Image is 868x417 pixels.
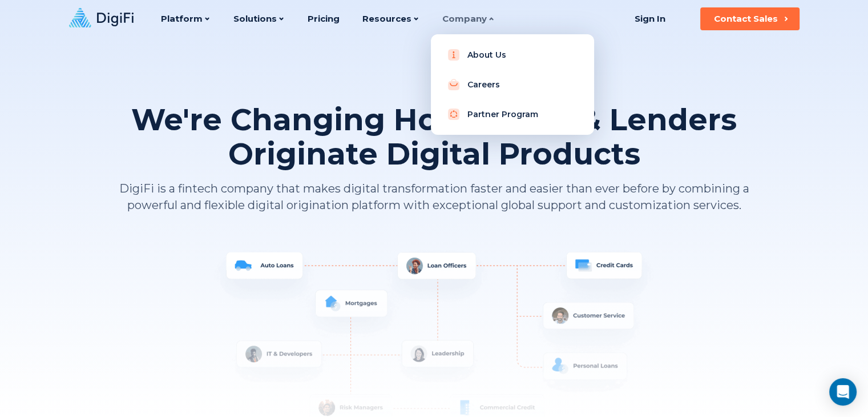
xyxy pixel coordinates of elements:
a: About Us [440,43,585,66]
a: Partner Program [440,103,585,126]
a: Sign In [621,7,680,30]
h1: We're Changing How Banks & Lenders Originate Digital Products [118,103,751,171]
div: Contact Sales [714,13,778,25]
div: Open Intercom Messenger [829,378,857,406]
p: DigiFi is a fintech company that makes digital transformation faster and easier than ever before ... [118,181,751,214]
button: Contact Sales [700,7,800,30]
a: Careers [440,73,585,96]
